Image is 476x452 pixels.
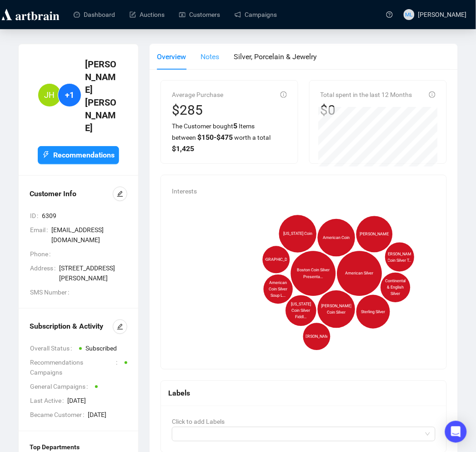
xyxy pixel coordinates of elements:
span: thunderbolt [42,151,50,158]
span: American Silver [346,270,374,277]
span: Interests [172,188,197,195]
span: Continental & English Silver [384,278,407,297]
span: $ 1,425 [172,144,194,153]
span: Recommendations Campaigns [30,358,121,378]
span: ID [30,211,42,221]
span: [PERSON_NAME] Coin Silver [321,303,352,316]
span: [DATE] [67,396,127,406]
span: ML [406,10,413,19]
span: Notes [200,52,219,61]
div: Open Intercom Messenger [445,421,467,443]
div: $0 [321,102,412,119]
span: 6309 [42,211,127,221]
h4: [PERSON_NAME] [PERSON_NAME] [85,58,119,134]
span: [EMAIL_ADDRESS][DOMAIN_NAME] [51,225,127,245]
a: Customers [179,3,220,26]
span: Last Active [30,396,67,406]
div: $285 [172,102,223,119]
span: Silver, Porcelain & Jewelry [234,52,317,61]
a: Auctions [130,3,165,26]
span: edit [117,191,123,197]
span: Boston Coin Silver Presenta... [296,267,331,280]
span: [STREET_ADDRESS][PERSON_NAME] [59,263,127,283]
span: Sterling Silver [361,309,386,315]
span: $ 150 - $ 475 [197,133,233,142]
button: Recommendations [38,146,119,164]
span: Total spent in the last 12 Months [321,91,412,98]
span: General Campaigns [30,382,91,392]
span: Became Customer [30,410,88,420]
a: Campaigns [235,3,277,26]
div: Customer Info [30,188,113,199]
span: info-circle [281,91,287,98]
span: Overall Status [30,344,75,354]
span: Email [30,225,51,245]
div: Labels [168,388,439,399]
a: Dashboard [74,3,115,26]
span: [US_STATE] Coin [283,231,312,237]
div: Subscription & Activity [30,321,113,332]
span: [GEOGRAPHIC_DATA] [257,257,296,263]
span: Average Purchase [172,91,223,98]
span: 5 [233,122,237,130]
span: Phone [30,249,54,259]
span: [PERSON_NAME] [418,11,467,18]
span: question-circle [386,11,393,18]
span: Click to add Labels [172,418,225,426]
span: Address [30,263,59,283]
span: JH [45,89,55,102]
span: SMS Number [30,287,73,297]
span: American Coin Silver Soup L... [266,279,290,299]
span: Recommendations [53,149,115,161]
span: [PERSON_NAME] [359,231,390,238]
span: [PERSON_NAME] Coin Silver T... [385,251,415,264]
span: Overview [157,52,186,61]
span: [PERSON_NAME] [301,334,332,340]
span: [DATE] [88,410,127,420]
span: American Coin [323,235,350,241]
span: Subscribed [85,345,117,352]
span: info-circle [429,91,436,98]
span: +1 [65,89,74,102]
div: The Customer bought Items between worth a total [172,120,287,154]
span: [US_STATE] Coin Silver Fiddl... [289,301,313,320]
span: edit [117,324,123,330]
